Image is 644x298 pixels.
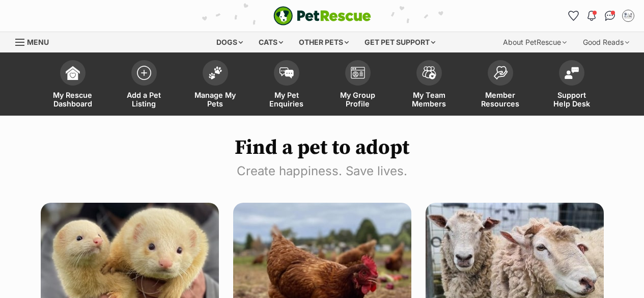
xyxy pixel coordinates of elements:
[406,91,452,108] span: My Team Members
[394,55,465,116] a: My Team Members
[493,66,508,79] img: member-resources-icon-8e73f808a243e03378d46382f2149f9095a855e16c252ad45f914b54edf8863c.svg
[602,8,618,24] a: Conversations
[536,55,607,116] a: Support Help Desk
[273,6,371,25] img: logo-e224e6f780fb5917bec1dbf3a21bbac754714ae5b6737aabdf751b685950b380.svg
[549,91,595,108] span: Support Help Desk
[192,91,238,108] span: Manage My Pets
[565,8,581,24] a: Favourites
[335,91,381,108] span: My Group Profile
[465,55,536,116] a: Member Resources
[322,55,394,116] a: My Group Profile
[121,91,167,108] span: Add a Pet Listing
[279,67,294,78] img: pet-enquiries-icon-7e3ad2cf08bfb03b45e93fb7055b45f3efa6380592205ae92323e6603595dc1f.svg
[583,8,600,24] button: Notifications
[292,32,356,52] div: Other pets
[273,6,371,25] a: PetRescue
[351,67,365,79] img: group-profile-icon-3fa3cf56718a62981997c0bc7e787c4b2cf8bcc04b72c1350f741eb67cf2f40e.svg
[37,55,108,116] a: My Rescue Dashboard
[15,32,56,50] a: Menu
[422,66,436,79] img: team-members-icon-5396bd8760b3fe7c0b43da4ab00e1e3bb1a5d9ba89233759b79545d2d3fc5d0d.svg
[496,32,574,52] div: About PetRescue
[576,32,636,52] div: Good Reads
[209,32,250,52] div: Dogs
[587,11,596,21] img: notifications-46538b983faf8c2785f20acdc204bb7945ddae34d4c08c2a6579f10ce5e182be.svg
[620,8,636,24] button: My account
[108,55,180,116] a: Add a Pet Listing
[357,32,442,52] div: Get pet support
[208,66,222,79] img: manage-my-pets-icon-02211641906a0b7f246fdf0571729dbe1e7629f14944591b6c1af311fb30b64b.svg
[137,66,151,80] img: add-pet-listing-icon-0afa8454b4691262ce3f59096e99ab1cd57d4a30225e0717b998d2c9b9846f56.svg
[50,91,96,108] span: My Rescue Dashboard
[264,91,310,108] span: My Pet Enquiries
[27,38,49,46] span: Menu
[180,55,251,116] a: Manage My Pets
[15,136,629,159] h1: Find a pet to adopt
[565,8,636,24] ul: Account quick links
[478,91,523,108] span: Member Resources
[66,66,80,80] img: dashboard-icon-eb2f2d2d3e046f16d808141f083e7271f6b2e854fb5c12c21221c1fb7104beca.svg
[605,11,615,21] img: chat-41dd97257d64d25036548639549fe6c8038ab92f7586957e7f3b1b290dea8141.svg
[623,11,633,21] img: Maryanne profile pic
[251,32,290,52] div: Cats
[251,55,322,116] a: My Pet Enquiries
[565,67,579,79] img: help-desk-icon-fdf02630f3aa405de69fd3d07c3f3aa587a6932b1a1747fa1d2bba05be0121f9.svg
[15,162,629,180] p: Create happiness. Save lives.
